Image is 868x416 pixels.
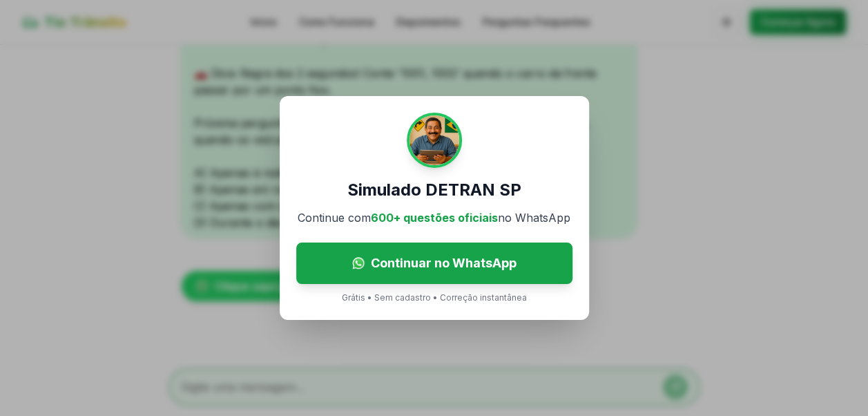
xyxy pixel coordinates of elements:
p: Grátis • Sem cadastro • Correção instantânea [342,292,527,303]
img: Tio Trânsito [407,113,462,168]
span: Continuar no WhatsApp [371,254,517,273]
p: Continue com no WhatsApp [298,209,570,226]
span: 600+ questões oficiais [371,211,498,225]
h3: Simulado DETRAN SP [347,179,521,201]
a: Continuar no WhatsApp [296,243,572,284]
